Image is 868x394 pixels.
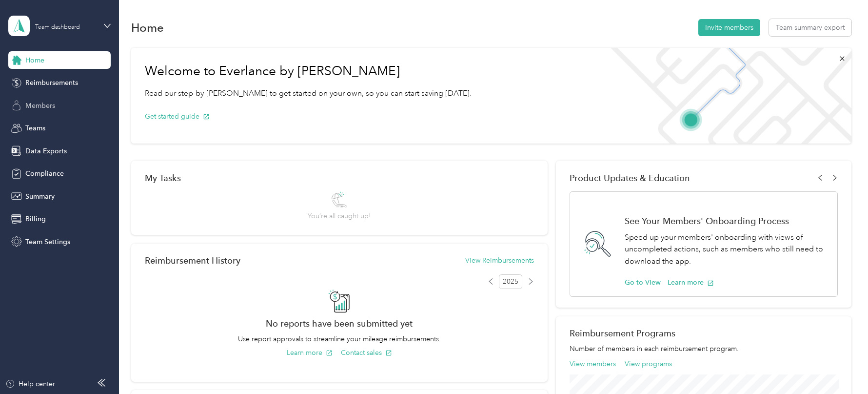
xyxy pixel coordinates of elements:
button: View Reimbursements [465,255,534,266]
h1: Welcome to Everlance by [PERSON_NAME] [145,63,472,79]
span: Team Settings [25,237,70,247]
p: Read our step-by-[PERSON_NAME] to get started on your own, so you can start saving [DATE]. [145,87,472,100]
div: My Tasks [145,173,534,183]
button: Invite members [698,19,760,36]
span: Compliance [25,168,64,179]
iframe: Everlance-gr Chat Button Frame [813,339,868,394]
h1: See Your Members' Onboarding Process [625,216,827,226]
p: Number of members in each reimbursement program. [570,344,837,354]
span: Teams [25,123,45,133]
button: Contact sales [341,348,392,358]
span: 2025 [499,274,522,289]
button: Help center [5,379,55,389]
span: Billing [25,214,46,224]
img: Welcome to everlance [601,48,851,144]
button: Get started guide [145,111,210,122]
button: View members [570,359,616,369]
p: Speed up your members' onboarding with views of uncompleted actions, such as members who still ne... [625,231,827,268]
h2: Reimbursement History [145,255,240,266]
span: Reimbursements [25,78,78,88]
button: Go to View [625,277,661,288]
button: Learn more [287,348,333,358]
h1: Home [131,22,164,33]
button: Team summary export [769,19,851,36]
div: Team dashboard [35,24,80,30]
span: Home [25,55,44,65]
span: You’re all caught up! [308,211,371,221]
span: Summary [25,191,55,202]
span: Members [25,101,55,111]
h2: Reimbursement Programs [570,328,837,338]
p: Use report approvals to streamline your mileage reimbursements. [145,334,534,344]
span: Data Exports [25,146,67,156]
h2: No reports have been submitted yet [145,318,534,329]
button: View programs [625,359,672,369]
span: Product Updates & Education [570,173,690,183]
button: Learn more [668,277,714,288]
